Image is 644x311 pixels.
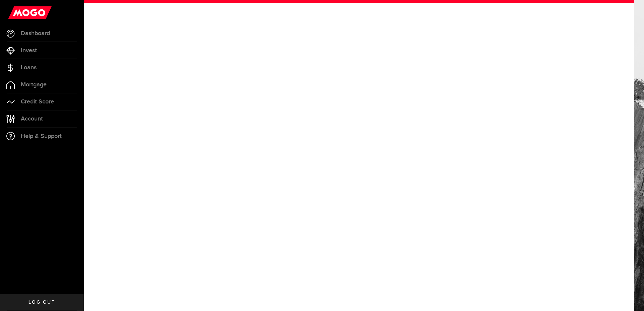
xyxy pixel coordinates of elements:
span: Mortgage [21,82,47,88]
span: Loans [21,65,37,71]
span: Credit Score [21,99,54,105]
span: Help & Support [21,133,62,139]
span: Log out [29,300,55,305]
button: Open LiveChat chat widget [5,3,25,23]
span: Account [21,116,43,122]
span: Invest [21,48,37,54]
span: Dashboard [21,30,50,36]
